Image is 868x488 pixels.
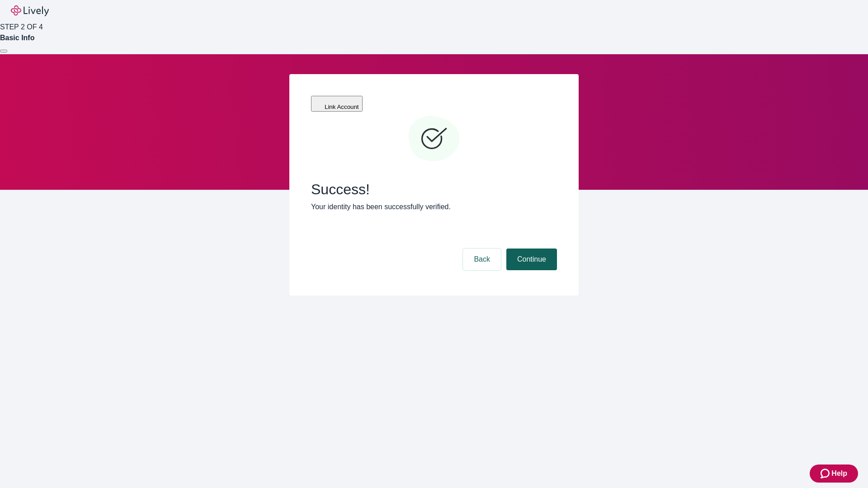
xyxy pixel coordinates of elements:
span: Help [831,468,847,479]
svg: Zendesk support icon [821,468,831,479]
button: Zendesk support iconHelp [810,465,858,483]
button: Link Account [311,96,363,112]
button: Continue [506,249,557,270]
img: Lively [11,5,49,16]
svg: Checkmark icon [407,112,461,166]
p: Your identity has been successfully verified. [311,202,557,212]
span: Success! [311,181,557,198]
button: Back [463,249,501,270]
